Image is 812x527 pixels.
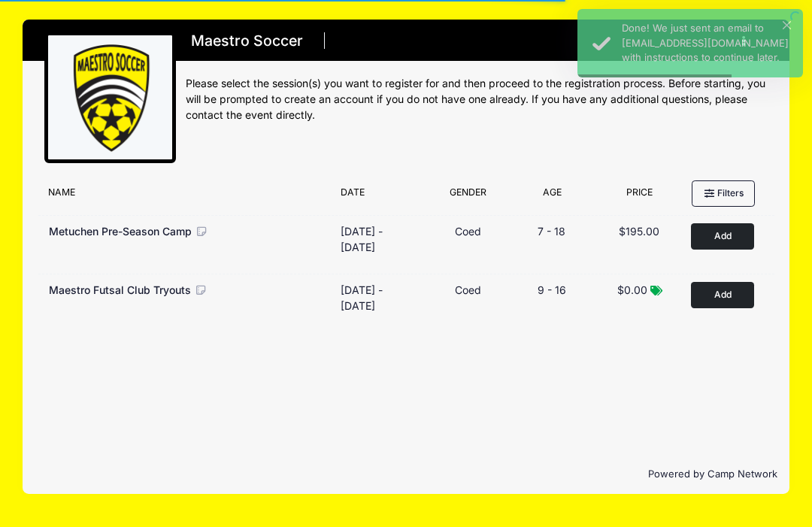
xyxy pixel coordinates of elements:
button: Add [691,223,754,250]
span: 9 - 16 [538,283,566,296]
img: logo [54,41,167,154]
div: Please select the session(s) you want to register for and then proceed to the registration proces... [186,76,768,123]
span: Coed [455,225,481,238]
span: Coed [455,283,481,296]
span: $0.00 [617,283,647,296]
div: [DATE] - [DATE] [341,283,383,312]
div: [DATE] - [DATE] [341,225,383,253]
p: Powered by Camp Network [35,467,777,482]
div: Age [508,186,596,207]
span: Maestro Futsal Club Tryouts [49,283,191,296]
span: $195.00 [619,225,659,238]
button: × [783,21,791,29]
div: Done! We just sent an email to [EMAIL_ADDRESS][DOMAIN_NAME] with instructions to continue later. [622,21,791,65]
button: Filters [692,180,755,206]
button: Add [691,282,754,308]
span: 7 - 18 [538,225,565,238]
div: Price [595,186,683,207]
span: Metuchen Pre-Season Camp [49,225,192,238]
div: Date [333,186,428,207]
div: Name [41,186,333,207]
h1: Maestro Soccer [186,28,308,54]
div: Gender [428,186,508,207]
